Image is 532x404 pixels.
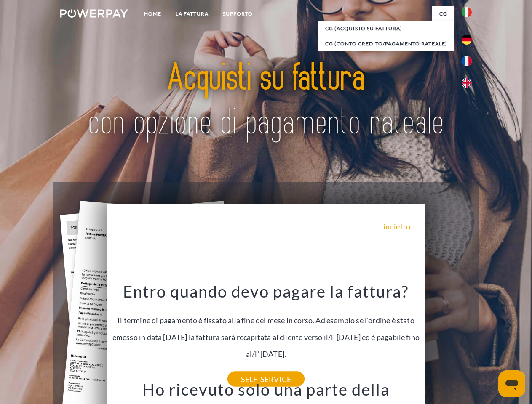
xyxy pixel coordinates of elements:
[168,6,216,21] a: LA FATTURA
[318,36,454,51] a: CG (Conto Credito/Pagamento rateale)
[60,9,128,18] img: logo-powerpay-white.svg
[462,78,472,88] img: en
[216,6,260,21] a: Supporto
[462,56,472,66] img: fr
[383,223,410,230] a: indietro
[80,40,452,161] img: title-powerpay_it.svg
[498,370,525,397] iframe: Pulsante per aprire la finestra di messaggistica
[432,6,454,21] a: CG
[137,6,168,21] a: Home
[112,281,420,301] h3: Entro quando devo pagare la fattura?
[462,35,472,45] img: de
[112,281,420,379] div: Il termine di pagamento è fissato alla fine del mese in corso. Ad esempio se l'ordine è stato eme...
[318,21,454,36] a: CG (Acquisto su fattura)
[227,372,305,387] a: SELF-SERVICE
[462,7,472,17] img: it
